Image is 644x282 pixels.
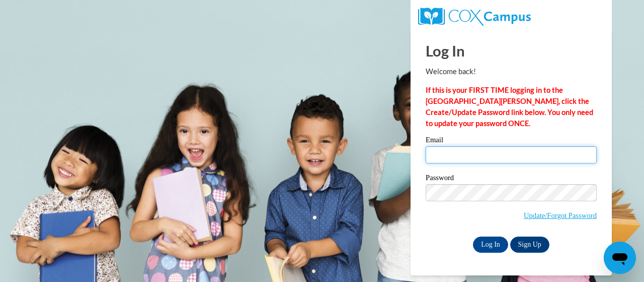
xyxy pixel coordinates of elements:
[426,174,597,184] label: Password
[473,237,508,253] input: Log In
[426,86,593,128] strong: If this is your FIRST TIME logging in to the [GEOGRAPHIC_DATA][PERSON_NAME], click the Create/Upd...
[426,66,597,77] p: Welcome back!
[426,40,597,61] h1: Log In
[510,237,549,253] a: Sign Up
[604,242,636,274] iframe: Button to launch messaging window
[426,136,597,146] label: Email
[418,8,531,26] img: COX Campus
[524,211,597,219] a: Update/Forgot Password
